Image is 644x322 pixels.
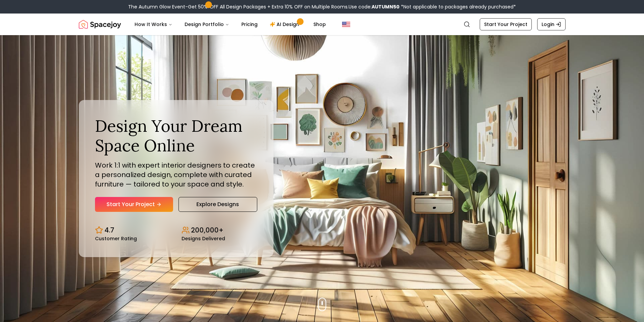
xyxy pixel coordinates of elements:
h1: Design Your Dream Space Online [95,116,257,155]
p: 4.7 [104,225,114,235]
a: Explore Designs [178,197,257,212]
a: Pricing [236,18,263,31]
div: The Autumn Glow Event-Get 50% OFF All Design Packages + Extra 10% OFF on Multiple Rooms. [128,3,516,10]
small: Designs Delivered [182,236,225,241]
span: *Not applicable to packages already purchased* [400,3,516,10]
b: AUTUMN50 [372,3,400,10]
nav: Main [129,18,331,31]
span: Use code: [349,3,400,10]
div: Design stats [95,220,257,241]
p: Work 1:1 with expert interior designers to create a personalized design, complete with curated fu... [95,160,257,189]
button: Design Portfolio [179,18,235,31]
a: AI Design [264,18,307,31]
a: Start Your Project [480,18,532,30]
p: 200,000+ [191,225,223,235]
img: Spacejoy Logo [79,18,121,31]
nav: Global [79,14,566,35]
a: Shop [308,18,331,31]
button: How It Works [129,18,178,31]
img: United States [342,20,350,28]
small: Customer Rating [95,236,137,241]
a: Login [537,18,566,30]
a: Spacejoy [79,18,121,31]
a: Start Your Project [95,197,173,212]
